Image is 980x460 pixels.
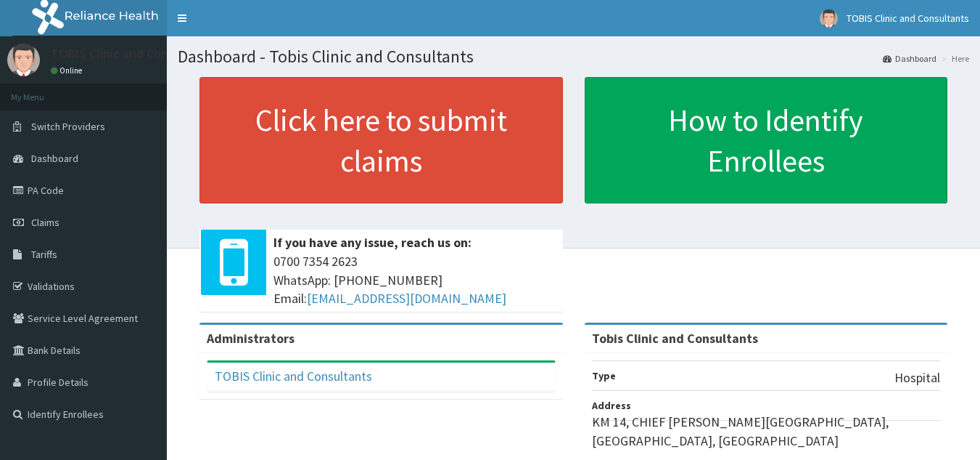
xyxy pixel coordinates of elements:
[31,248,57,261] span: Tariffs
[883,52,936,65] a: Dashboard
[847,12,969,25] span: TOBIS Clinic and Consultants
[31,120,105,133] span: Switch Providers
[592,413,941,450] p: KM 14, CHIEF [PERSON_NAME][GEOGRAPHIC_DATA],[GEOGRAPHIC_DATA], [GEOGRAPHIC_DATA]
[51,47,215,60] p: TOBIS Clinic and Consultants
[592,369,616,382] b: Type
[178,47,969,66] h1: Dashboard - Tobis Clinic and Consultants
[7,44,40,76] img: User Image
[51,65,86,76] a: Online
[199,77,563,203] a: Click here to submit claims
[207,330,295,347] b: Administrators
[585,77,948,203] a: How to Identify Enrollees
[31,152,78,165] span: Dashboard
[938,52,969,65] li: Here
[307,290,506,307] a: [EMAIL_ADDRESS][DOMAIN_NAME]
[273,234,472,251] b: If you have any issue, reach us on:
[31,216,59,229] span: Claims
[820,9,838,28] img: User Image
[894,368,940,387] p: Hospital
[273,252,556,308] span: 0700 7354 2623 WhatsApp: [PHONE_NUMBER] Email:
[592,399,631,412] b: Address
[592,330,758,347] strong: Tobis Clinic and Consultants
[215,368,372,384] a: TOBIS Clinic and Consultants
